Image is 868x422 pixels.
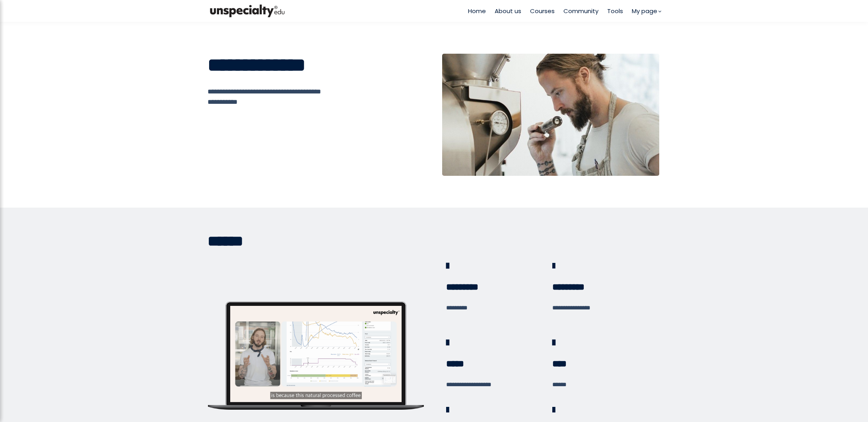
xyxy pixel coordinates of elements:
[468,6,486,16] a: Home
[632,6,661,16] a: My page
[495,6,521,16] a: About us
[208,3,287,19] img: bc390a18feecddb333977e298b3a00a1.png
[607,6,623,16] a: Tools
[632,6,657,16] span: My page
[530,6,555,16] a: Courses
[563,6,598,16] a: Community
